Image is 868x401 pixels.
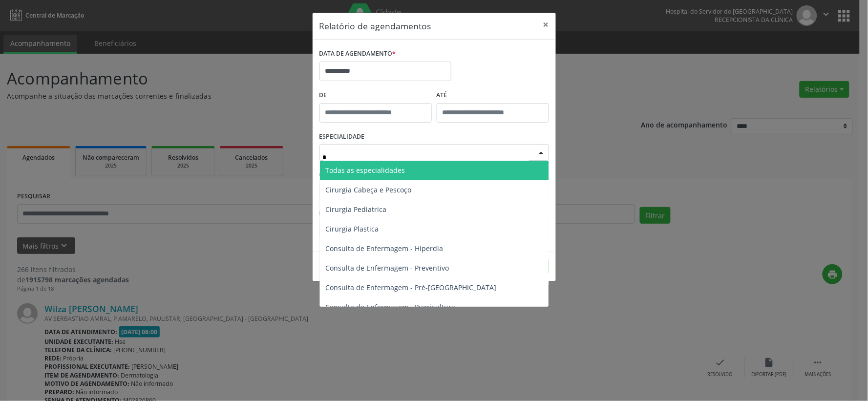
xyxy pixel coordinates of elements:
[319,46,396,62] label: DATA DE AGENDAMENTO
[326,166,405,175] span: Todas as especialidades
[319,20,431,32] h5: Relatório de agendamentos
[326,224,379,233] span: Cirurgia Plastica
[319,129,365,145] label: ESPECIALIDADE
[326,283,497,292] span: Consulta de Enfermagem - Pré-[GEOGRAPHIC_DATA]
[326,302,456,312] span: Consulta de Enfermagem - Puericultura
[326,205,387,214] span: Cirurgia Pediatrica
[536,13,556,37] button: Close
[319,88,432,103] label: De
[437,88,549,103] label: ATÉ
[326,244,444,253] span: Consulta de Enfermagem - Hiperdia
[326,185,412,194] span: Cirurgia Cabeça e Pescoço
[326,263,449,273] span: Consulta de Enfermagem - Preventivo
